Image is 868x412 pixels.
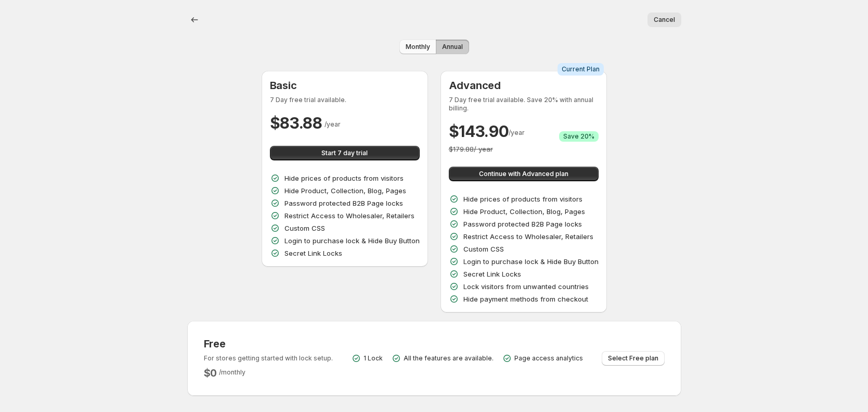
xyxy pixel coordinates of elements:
p: Lock visitors from unwanted countries [463,281,589,292]
p: Password protected B2B Page locks [463,219,582,229]
h3: Free [204,338,333,350]
h2: $ 143.90 [449,121,509,142]
p: Secret Link Locks [284,248,342,258]
span: Monthly [406,43,430,51]
p: Page access analytics [514,354,583,363]
h2: $ 83.88 [270,113,322,133]
span: / year [509,129,525,136]
p: 7 Day free trial available. Save 20% with annual billing. [449,96,599,113]
button: Cancel [647,13,681,27]
p: Hide Product, Collection, Blog, Pages [284,185,406,196]
p: Secret Link Locks [463,269,521,279]
p: Hide payment methods from checkout [463,294,588,304]
button: Continue with Advanced plan [449,167,599,181]
p: All the features are available. [404,354,494,363]
h3: Advanced [449,79,599,92]
p: Hide prices of products from visitors [284,173,404,183]
p: Login to purchase lock & Hide Buy Button [463,256,599,267]
p: For stores getting started with lock setup. [204,354,333,363]
h3: Basic [270,79,420,92]
p: Custom CSS [463,244,504,254]
p: Hide prices of products from visitors [463,194,582,204]
button: Start 7 day trial [270,146,420,160]
span: / monthly [219,368,245,376]
span: Continue with Advanced plan [479,170,568,178]
span: Select Free plan [608,354,658,363]
p: Restrict Access to Wholesaler, Retailers [463,231,593,242]
span: Save 20% [563,132,594,141]
h2: $ 0 [204,367,217,379]
p: Password protected B2B Page locks [284,198,403,208]
span: Cancel [654,16,675,24]
p: 7 Day free trial available. [270,96,420,104]
button: Select Free plan [602,351,665,366]
span: Current Plan [562,65,600,73]
button: Monthly [399,40,436,54]
p: Restrict Access to Wholesaler, Retailers [284,210,414,221]
button: Annual [436,40,469,54]
span: Annual [442,43,463,51]
p: Login to purchase lock & Hide Buy Button [284,235,420,246]
p: 1 Lock [364,354,383,363]
p: Custom CSS [284,223,325,233]
p: $ 179.88 / year [449,144,599,154]
span: Start 7 day trial [321,149,368,157]
p: Hide Product, Collection, Blog, Pages [463,206,585,217]
button: back [187,13,202,27]
span: / year [325,120,341,128]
